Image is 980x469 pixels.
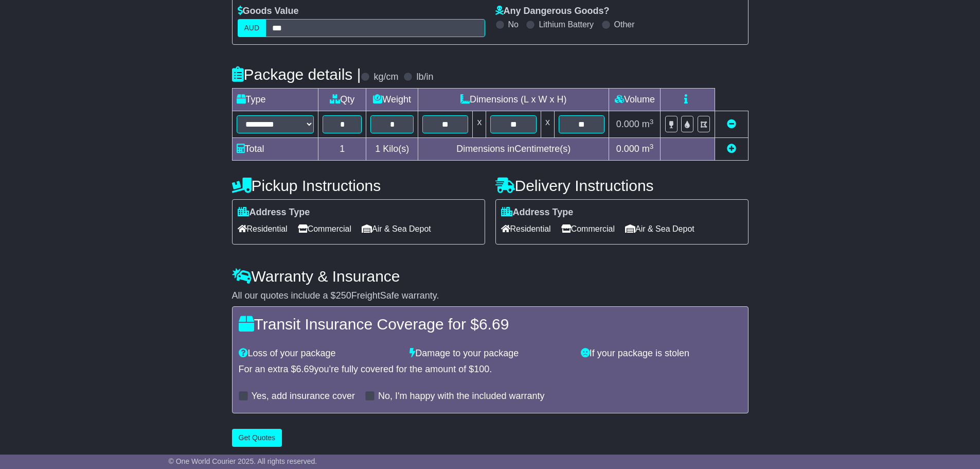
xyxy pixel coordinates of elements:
[625,221,694,237] span: Air & Sea Depot
[479,316,509,333] span: 6.69
[232,177,485,194] h4: Pickup Instructions
[650,118,654,126] sup: 3
[495,177,749,194] h4: Delivery Instructions
[238,6,299,17] label: Goods Value
[508,20,519,29] label: No
[252,391,355,402] label: Yes, add insurance cover
[232,89,318,111] td: Type
[616,119,639,129] span: 0.000
[318,138,366,161] td: 1
[362,221,431,237] span: Air & Sea Depot
[404,348,576,359] div: Damage to your package
[473,111,486,138] td: x
[642,119,654,129] span: m
[614,20,635,29] label: Other
[418,138,609,161] td: Dimensions in Centimetre(s)
[234,348,405,359] div: Loss of your package
[296,364,314,374] span: 6.69
[238,19,266,37] label: AUD
[239,316,742,333] h4: Transit Insurance Coverage for $
[650,143,654,150] sup: 3
[366,89,418,111] td: Weight
[576,348,747,359] div: If your package is stolen
[232,66,361,83] h4: Package details |
[418,89,609,111] td: Dimensions (L x W x H)
[238,207,310,218] label: Address Type
[495,6,610,17] label: Any Dangerous Goods?
[298,221,351,237] span: Commercial
[501,207,574,218] label: Address Type
[609,89,661,111] td: Volume
[616,144,639,154] span: 0.000
[373,72,398,83] label: kg/cm
[169,457,317,465] span: © One World Courier 2025. All rights reserved.
[232,290,749,302] div: All our quotes include a $ FreightSafe warranty.
[366,138,418,161] td: Kilo(s)
[539,20,594,29] label: Lithium Battery
[238,221,288,237] span: Residential
[318,89,366,111] td: Qty
[416,72,433,83] label: lb/in
[642,144,654,154] span: m
[336,290,351,301] span: 250
[727,144,736,154] a: Add new item
[375,144,380,154] span: 1
[232,429,282,447] button: Get Quotes
[474,364,489,374] span: 100
[232,268,749,285] h4: Warranty & Insurance
[727,119,736,129] a: Remove this item
[239,364,742,375] div: For an extra $ you're fully covered for the amount of $ .
[501,221,551,237] span: Residential
[378,391,545,402] label: No, I'm happy with the included warranty
[232,138,318,161] td: Total
[541,111,554,138] td: x
[561,221,615,237] span: Commercial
